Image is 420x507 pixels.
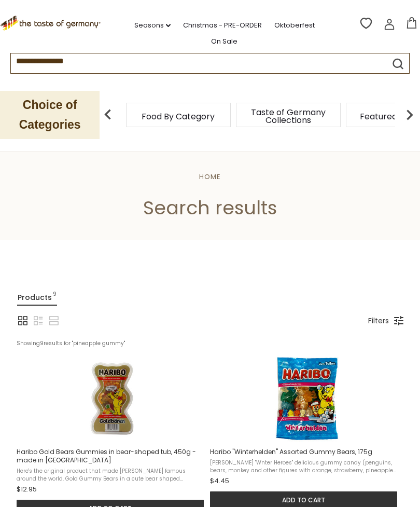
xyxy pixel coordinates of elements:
a: On Sale [211,36,237,47]
span: Haribo "Winterhelden" Assorted Gummy Bears, 175g [210,448,398,456]
a: Seasons [134,20,171,31]
a: View list mode [32,314,45,327]
span: Haribo Gold Bears Gummies in bear-shaped tub, 450g - made in [GEOGRAPHIC_DATA] [17,448,205,464]
a: View grid mode [17,314,29,327]
a: Christmas - PRE-ORDER [183,20,262,31]
span: $12.95 [17,484,37,495]
a: Oktoberfest [274,20,315,31]
img: Haribo "Winterhelden" Assorted Gummy Bears, 175g [261,354,349,443]
a: Home [199,172,221,182]
h1: Search results [32,196,388,220]
a: View Products Tab [17,290,57,306]
span: Here's the original product that made [PERSON_NAME] famous around the world. Gold Gummy Bears in ... [17,467,205,482]
img: next arrow [399,104,420,125]
span: 9 [53,290,57,304]
span: $4.45 [210,476,229,486]
a: Food By Category [142,113,215,120]
b: 9 [40,339,44,347]
a: Filters [363,312,394,330]
a: View row mode [48,314,60,327]
span: [PERSON_NAME] "Wnter Heroes" delicious gummy candy (penguins, bears, monkey and other figures wit... [210,459,398,473]
img: previous arrow [97,104,118,125]
a: Taste of Germany Collections [247,108,330,124]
